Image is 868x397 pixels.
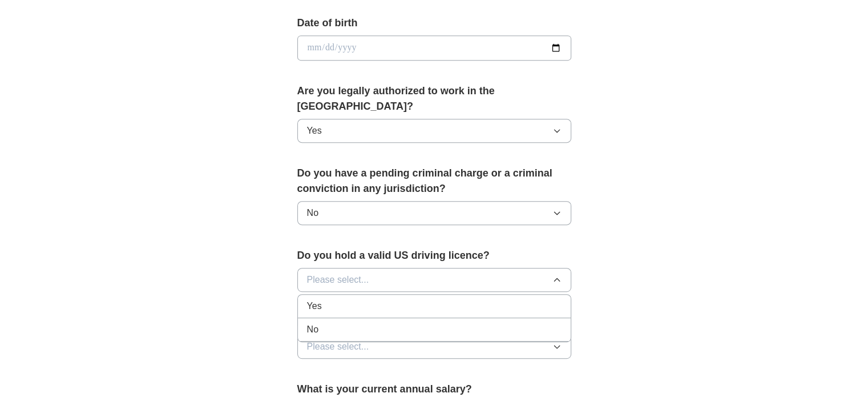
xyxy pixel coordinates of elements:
[307,206,318,220] span: No
[307,323,318,336] span: No
[307,299,322,313] span: Yes
[297,119,571,143] button: Yes
[297,166,571,197] label: Do you have a pending criminal charge or a criminal conviction in any jurisdiction?
[307,273,369,287] span: Please select...
[307,340,369,354] span: Please select...
[297,335,571,359] button: Please select...
[297,83,571,114] label: Are you legally authorized to work in the [GEOGRAPHIC_DATA]?
[297,248,571,263] label: Do you hold a valid US driving licence?
[297,201,571,225] button: No
[297,268,571,292] button: Please select...
[297,15,571,31] label: Date of birth
[307,124,322,138] span: Yes
[297,382,571,397] label: What is your current annual salary?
